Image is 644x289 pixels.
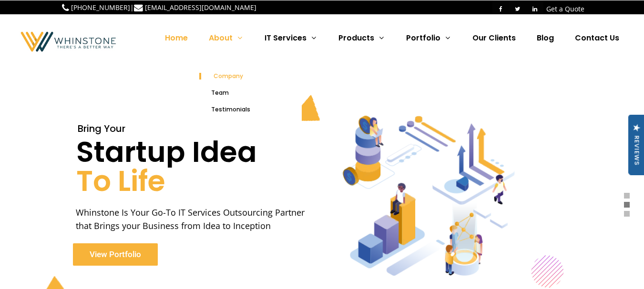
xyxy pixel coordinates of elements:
[71,3,130,12] a: [PHONE_NUMBER]
[265,32,307,43] span: IT Services
[211,89,229,97] span: Team
[76,137,257,168] div: Startup Idea
[78,121,125,136] div: Bring Your
[322,116,535,276] img: Web Design And Development Services, Web Solutions Company, web Design and development Solutions,...
[565,14,629,62] a: Contact Us
[283,95,323,132] img: b4
[531,255,564,288] img: circl
[463,14,525,62] a: Our Clients
[338,32,374,43] span: Products
[546,4,584,13] a: Get a Quote
[211,105,250,113] span: Testimonials
[145,3,256,12] a: [EMAIL_ADDRESS][DOMAIN_NAME]
[76,166,165,197] div: To Life
[62,2,256,13] p: |
[199,14,253,62] a: About
[397,14,461,62] a: Portfolio
[596,243,644,289] iframe: Chat Widget
[73,243,158,266] div: View Portfolio
[634,135,641,165] span: Reviews
[76,206,316,237] div: Whinstone Is Your Go-To IT Services Outsourcing Partner that Brings your Business from Idea to In...
[214,72,243,80] span: Company
[155,14,197,62] a: Home
[199,90,302,97] a: Team
[209,32,233,43] span: About
[472,32,516,43] span: Our Clients
[255,14,327,62] a: IT Services
[329,14,395,62] a: Products
[527,14,563,62] a: Blog
[537,32,554,43] span: Blog
[575,32,619,43] span: Contact Us
[199,73,302,80] a: Company
[199,106,302,113] a: Testimonials
[406,32,440,43] span: Portfolio
[165,32,188,43] span: Home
